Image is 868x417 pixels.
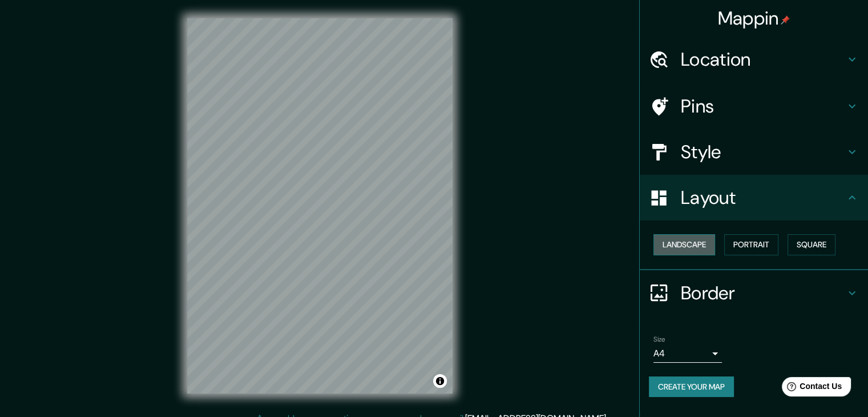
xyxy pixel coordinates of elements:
div: Location [640,37,868,82]
h4: Layout [681,186,845,209]
div: Layout [640,175,868,220]
h4: Border [681,282,845,304]
button: Toggle attribution [433,374,447,388]
button: Square [788,234,835,255]
button: Landscape [653,234,715,255]
div: Style [640,129,868,175]
button: Create your map [649,376,734,398]
div: Pins [640,83,868,129]
h4: Pins [681,95,845,118]
h4: Style [681,141,845,163]
div: Border [640,270,868,316]
button: Portrait [724,234,778,255]
img: pin-icon.png [781,15,790,25]
canvas: Map [187,18,453,394]
h4: Location [681,48,845,71]
iframe: Help widget launcher [766,372,855,404]
h4: Mappin [718,7,790,30]
div: A4 [653,344,722,363]
label: Size [653,334,665,344]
